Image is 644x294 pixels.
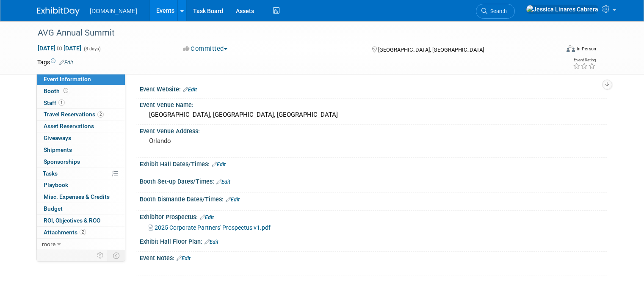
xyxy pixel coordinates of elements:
[37,156,125,168] a: Sponsorships
[44,205,63,212] span: Budget
[140,99,607,109] div: Event Venue Name:
[216,179,230,185] a: Edit
[37,239,125,250] a: more
[44,88,70,94] span: Booth
[140,235,607,246] div: Exhibit Hall Floor Plan:
[37,85,125,97] a: Booth
[140,125,607,135] div: Event Venue Address:
[140,158,607,169] div: Exhibit Hall Dates/Times:
[44,193,110,200] span: Misc. Expenses & Credits
[44,135,71,141] span: Giveaways
[140,211,607,222] div: Exhibitor Prospectus:
[514,44,596,57] div: Event Format
[205,239,218,245] a: Edit
[44,123,94,129] span: Asset Reservations
[44,146,72,153] span: Shipments
[44,217,100,224] span: ROI, Objectives & ROO
[183,87,197,93] a: Edit
[44,158,80,165] span: Sponsorships
[97,111,104,118] span: 2
[567,45,575,52] img: Format-Inperson.png
[146,108,600,121] div: [GEOGRAPHIC_DATA], [GEOGRAPHIC_DATA], [GEOGRAPHIC_DATA]
[226,197,240,203] a: Edit
[59,60,73,66] a: Edit
[37,97,125,109] a: Staff1
[62,88,70,94] span: Booth not reserved yet
[108,250,125,261] td: Toggle Event Tabs
[37,215,125,226] a: ROI, Objectives & ROO
[526,5,599,14] img: Jessica Linares Cabrera
[140,252,607,263] div: Event Notes:
[90,8,137,14] span: [DOMAIN_NAME]
[42,241,55,247] span: more
[43,170,58,177] span: Tasks
[35,25,549,41] div: AVG Annual Summit
[37,58,73,66] td: Tags
[80,229,86,235] span: 2
[93,250,108,261] td: Personalize Event Tab Strip
[155,224,271,231] span: 2025 Corporate Partners' Prospectus v1.pdf
[37,109,125,120] a: Travel Reservations2
[37,179,125,191] a: Playbook
[37,132,125,144] a: Giveaways
[177,256,191,261] a: Edit
[44,99,65,106] span: Staff
[37,227,125,238] a: Attachments2
[37,7,80,16] img: ExhibitDay
[149,224,271,231] a: 2025 Corporate Partners' Prospectus v1.pdf
[37,203,125,214] a: Budget
[487,8,507,14] span: Search
[37,144,125,156] a: Shipments
[37,44,82,52] span: [DATE] [DATE]
[140,83,607,94] div: Event Website:
[55,45,64,52] span: to
[37,191,125,203] a: Misc. Expenses & Credits
[212,162,226,168] a: Edit
[576,46,596,52] div: In-Person
[180,44,231,53] button: Committed
[44,76,91,82] span: Event Information
[58,99,65,106] span: 1
[140,193,607,204] div: Booth Dismantle Dates/Times:
[37,168,125,179] a: Tasks
[378,47,484,53] span: [GEOGRAPHIC_DATA], [GEOGRAPHIC_DATA]
[37,121,125,132] a: Asset Reservations
[476,4,515,19] a: Search
[44,111,104,118] span: Travel Reservations
[149,137,325,145] pre: Orlando
[140,175,607,186] div: Booth Set-up Dates/Times:
[44,229,86,236] span: Attachments
[37,74,125,85] a: Event Information
[83,46,101,52] span: (3 days)
[200,214,214,220] a: Edit
[44,181,68,188] span: Playbook
[573,58,596,62] div: Event Rating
